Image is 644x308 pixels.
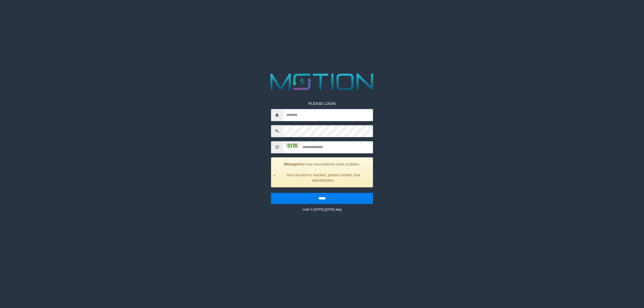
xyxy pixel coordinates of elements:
strong: Whoops! [284,162,300,166]
div: We has encountered some problem. [271,157,373,187]
p: PLEASE LOGIN [271,101,373,106]
img: MOTION_logo.png [266,71,378,93]
small: code © [DATE]-[DATE] dwg [302,208,341,211]
li: Your account is inactive, please contact your administrator. [278,172,369,183]
img: captcha [286,143,299,148]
